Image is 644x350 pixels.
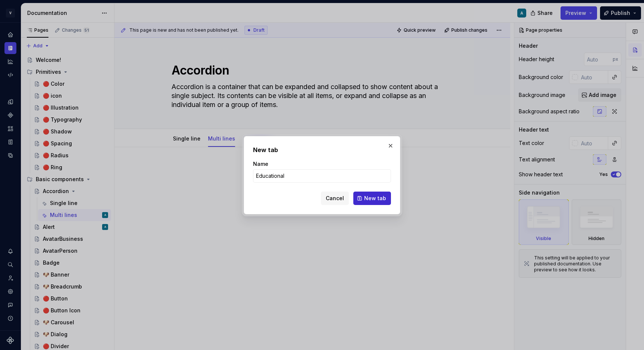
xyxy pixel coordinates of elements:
[326,195,344,202] span: Cancel
[253,145,391,154] h2: New tab
[321,192,349,205] button: Cancel
[353,192,391,205] button: New tab
[253,160,268,168] label: Name
[364,195,386,202] span: New tab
